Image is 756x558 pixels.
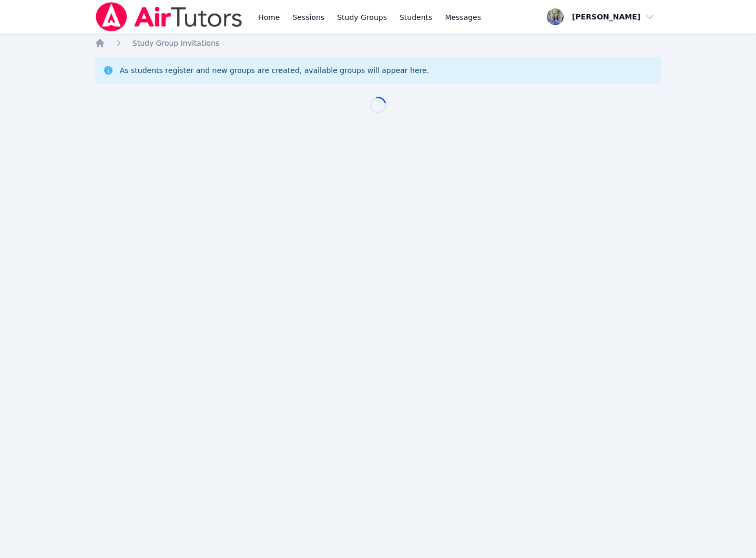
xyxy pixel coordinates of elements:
[95,2,243,32] img: Air Tutors
[132,38,219,48] a: Study Group Invitations
[95,38,662,48] nav: Breadcrumb
[120,65,429,76] div: As students register and new groups are created, available groups will appear here.
[132,39,219,47] span: Study Group Invitations
[445,12,481,23] span: Messages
